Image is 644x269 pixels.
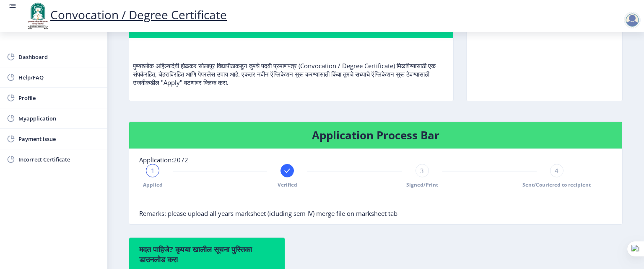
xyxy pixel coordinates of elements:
span: 1 [151,167,155,175]
span: Dashboard [18,52,101,62]
span: Sent/Couriered to recipient [522,181,591,188]
span: Payment issue [18,134,101,144]
span: Help/FAQ [18,72,101,82]
a: Convocation / Degree Certificate [25,7,227,23]
span: Incorrect Certificate [18,154,101,164]
span: Remarks: please upload all years marksheet (icluding sem IV) merge file on marksheet tab [139,209,397,218]
img: logo [25,2,50,30]
h6: मदत पाहिजे? कृपया खालील सूचना पुस्तिका डाउनलोड करा [139,244,275,264]
span: Application:2072 [139,156,188,164]
span: Verified [278,181,297,188]
span: Myapplication [18,113,101,123]
span: 4 [555,167,558,175]
p: पुण्यश्लोक अहिल्यादेवी होळकर सोलापूर विद्यापीठाकडून तुमचे पदवी प्रमाणपत्र (Convocation / Degree C... [133,45,449,87]
span: Applied [143,181,163,188]
span: Profile [18,93,101,103]
span: Signed/Print [406,181,438,188]
span: 3 [420,167,424,175]
h4: Application Process Bar [139,128,612,142]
